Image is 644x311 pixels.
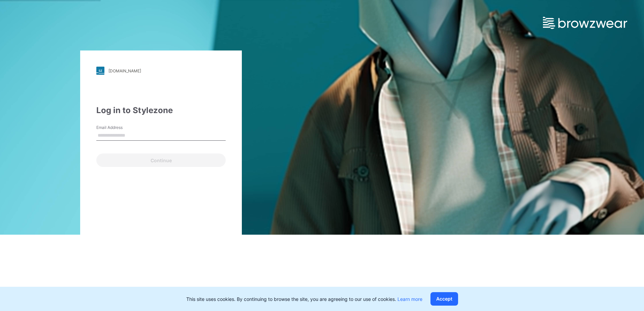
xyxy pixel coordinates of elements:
p: This site uses cookies. By continuing to browse the site, you are agreeing to our use of cookies. [186,296,422,303]
a: Learn more [397,296,422,302]
img: stylezone-logo.562084cfcfab977791bfbf7441f1a819.svg [96,67,104,75]
a: [DOMAIN_NAME] [96,67,226,75]
div: [DOMAIN_NAME] [108,68,141,73]
div: Log in to Stylezone [96,104,226,116]
img: browzwear-logo.e42bd6dac1945053ebaf764b6aa21510.svg [543,17,627,29]
label: Email Address [96,125,143,131]
button: Accept [430,292,458,306]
